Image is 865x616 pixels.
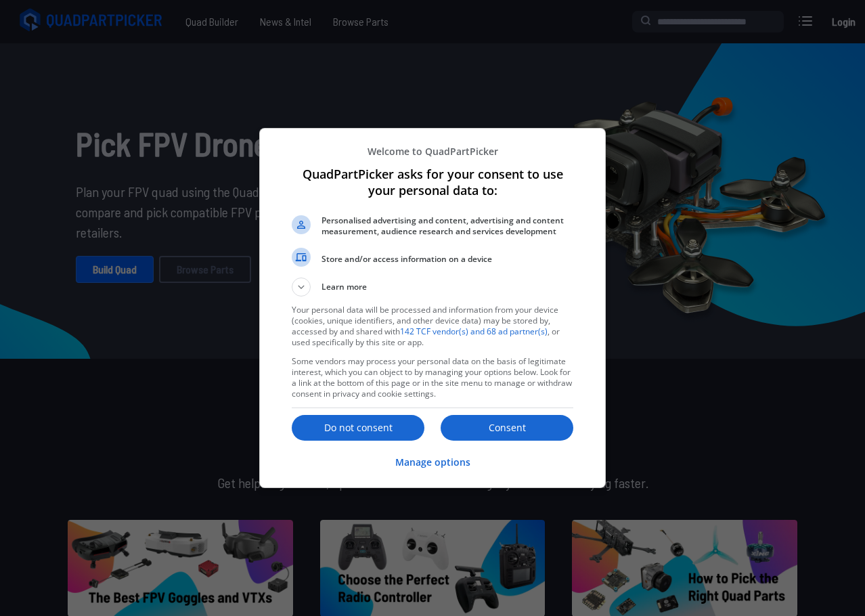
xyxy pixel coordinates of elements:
button: Consent [441,415,573,441]
span: Learn more [321,281,367,296]
div: QuadPartPicker asks for your consent to use your personal data to: [259,128,606,488]
p: Your personal data will be processed and information from your device (cookies, unique identifier... [292,305,573,348]
p: Manage options [395,456,470,469]
p: Welcome to QuadPartPicker [292,145,573,158]
span: Personalised advertising and content, advertising and content measurement, audience research and ... [321,215,573,237]
button: Do not consent [292,415,424,441]
button: Manage options [395,448,470,477]
p: Consent [441,421,573,435]
button: Learn more [292,278,573,296]
p: Some vendors may process your personal data on the basis of legitimate interest, which you can ob... [292,356,573,399]
a: 142 TCF vendor(s) and 68 ad partner(s) [400,326,548,337]
p: Do not consent [292,421,424,435]
h1: QuadPartPicker asks for your consent to use your personal data to: [292,166,573,198]
span: Store and/or access information on a device [321,254,573,265]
